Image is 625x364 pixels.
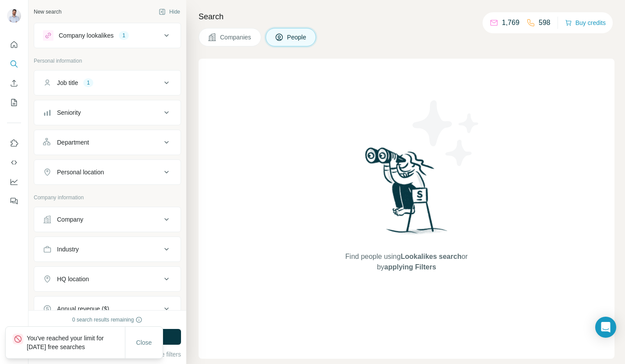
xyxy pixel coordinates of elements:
div: Personal location [57,168,104,177]
button: Job title1 [34,72,181,93]
img: Surfe Illustration - Stars [407,94,486,173]
div: 0 search results remaining [72,316,143,324]
button: Personal location [34,162,181,183]
p: Company information [34,194,181,201]
span: Companies [220,33,252,42]
button: Hide [153,5,186,18]
span: Lookalikes search [401,253,462,260]
button: Feedback [7,193,21,209]
button: Use Surfe API [7,155,21,170]
p: Personal information [34,57,181,65]
h4: Search [199,11,614,23]
button: Department [34,132,181,153]
div: HQ location [57,275,89,283]
button: Use Surfe on LinkedIn [7,135,21,151]
span: applying Filters [384,263,436,271]
button: Company [34,209,181,230]
span: People [287,33,307,42]
div: Company lookalikes [59,31,114,40]
img: Avatar [7,9,21,23]
button: HQ location [34,269,181,290]
div: Seniority [57,108,81,117]
button: Buy credits [565,17,606,29]
p: 1,769 [502,18,519,28]
button: Enrich CSV [7,75,21,91]
p: You've reached your limit for [DATE] free searches [27,334,125,351]
p: 598 [539,18,550,28]
img: Surfe Illustration - Woman searching with binoculars [361,145,452,243]
span: Find people using or by [336,251,476,272]
button: Annual revenue ($) [34,298,181,319]
span: Close [136,338,152,347]
div: Department [57,138,89,147]
div: Company [57,215,83,224]
div: 1 [83,79,93,87]
div: Annual revenue ($) [57,304,109,313]
button: Seniority [34,102,181,123]
button: Company lookalikes1 [34,25,181,46]
div: Open Intercom Messenger [595,317,616,338]
div: New search [34,8,61,16]
div: 1 [119,32,129,39]
button: Industry [34,239,181,260]
button: Close [130,335,158,350]
button: Quick start [7,37,21,53]
button: Search [7,56,21,72]
div: Job title [57,78,78,87]
div: Industry [57,245,79,254]
button: Dashboard [7,174,21,190]
button: My lists [7,95,21,110]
